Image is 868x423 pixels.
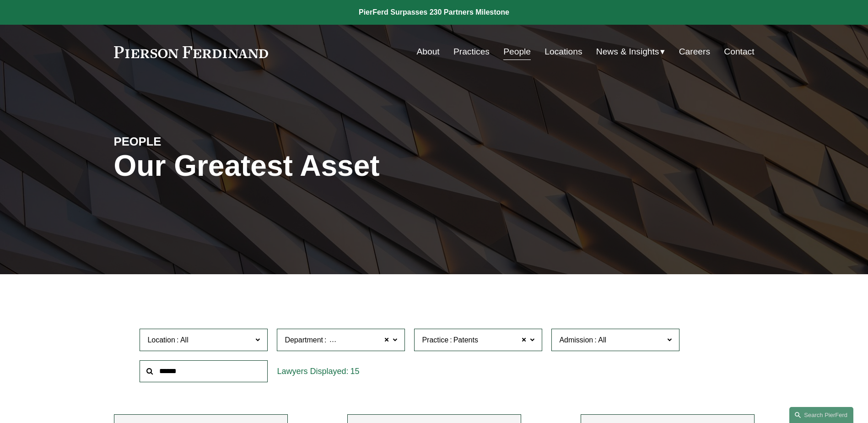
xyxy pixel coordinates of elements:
span: Department [285,336,323,344]
a: Careers [679,43,710,60]
span: Practice [422,336,448,344]
span: Admission [559,336,593,344]
h4: PEOPLE [114,134,274,149]
a: Locations [545,43,582,60]
a: About [417,43,440,60]
span: Patents [453,334,478,346]
a: Practices [453,43,490,60]
a: People [503,43,531,60]
h1: Our Greatest Asset [114,149,541,183]
span: Intellectual Property [328,334,392,346]
a: folder dropdown [596,43,665,60]
span: News & Insights [596,44,659,60]
span: 15 [350,367,359,376]
span: Location [147,336,175,344]
a: Search this site [789,407,853,423]
a: Contact [724,43,754,60]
